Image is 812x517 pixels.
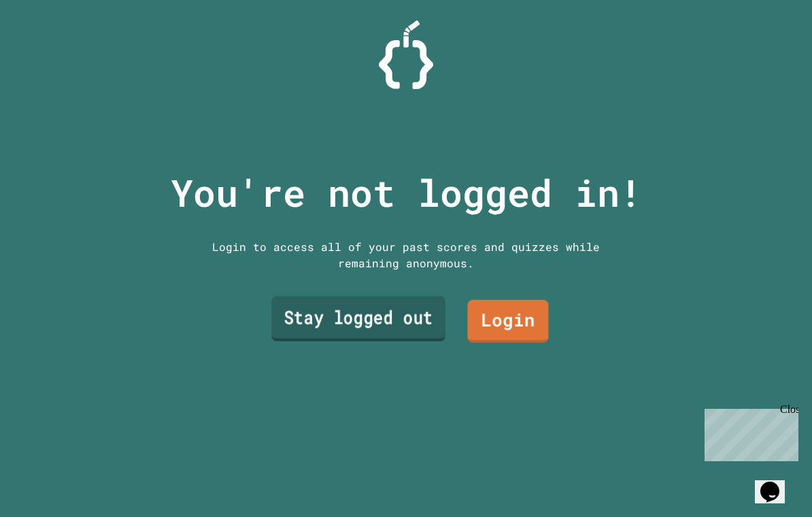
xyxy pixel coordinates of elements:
iframe: chat widget [699,403,798,461]
a: Login [468,300,549,343]
div: Chat with us now!Close [5,5,94,86]
img: Logo.svg [379,20,433,89]
a: Stay logged out [271,296,445,341]
p: You're not logged in! [171,165,642,221]
div: Login to access all of your past scores and quizzes while remaining anonymous. [202,239,610,271]
iframe: chat widget [755,463,798,503]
